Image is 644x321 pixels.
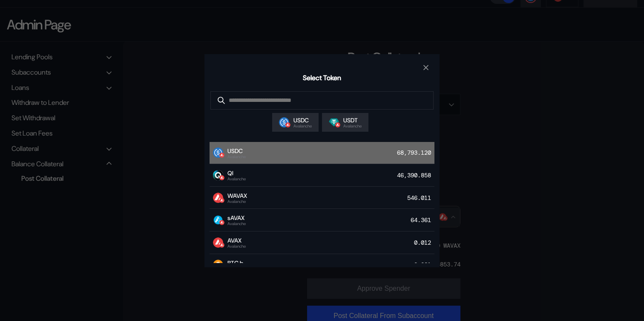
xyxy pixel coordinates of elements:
[227,244,246,249] span: Avalanche
[219,198,224,203] img: svg%3e
[419,61,433,75] button: close modal
[227,177,246,181] span: Avalanche
[397,147,434,159] div: 68,793.120
[227,222,246,226] span: Avalanche
[219,243,224,248] img: svg%3e
[329,117,339,127] img: Tether.png
[227,259,246,267] span: BTC.b
[227,147,246,155] span: USDC
[343,116,362,124] span: USDT
[293,116,312,124] span: USDC
[411,214,434,226] div: 64.361
[227,200,247,204] span: Avalanche
[343,124,362,128] span: Avalanche
[303,73,341,82] h2: Select Token
[219,220,224,225] img: svg%3e
[213,215,223,225] img: savax_blue.png
[213,237,223,248] img: Avalanche_Circle_RedWhite_Trans.png
[227,237,246,244] span: AVAX
[227,155,246,159] span: Avalanche
[219,153,224,158] img: svg%3e
[219,175,224,180] img: svg%3e
[411,259,434,271] div: <0.001
[213,193,223,203] img: wrapped-avax.png
[397,169,434,181] div: 46,390.858
[293,124,312,128] span: Avalanche
[213,170,223,180] img: GergDDN3_400x400.jpg
[407,192,434,204] div: 546.011
[285,122,290,127] img: svg%3e
[335,122,340,127] img: svg%3e
[279,117,289,127] img: usdc.png
[227,214,246,222] span: sAVAX
[414,237,434,249] div: 0.012
[227,169,246,177] span: QI
[213,260,223,270] img: btcb.png
[227,192,247,200] span: WAVAX
[213,147,223,158] img: usdc.png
